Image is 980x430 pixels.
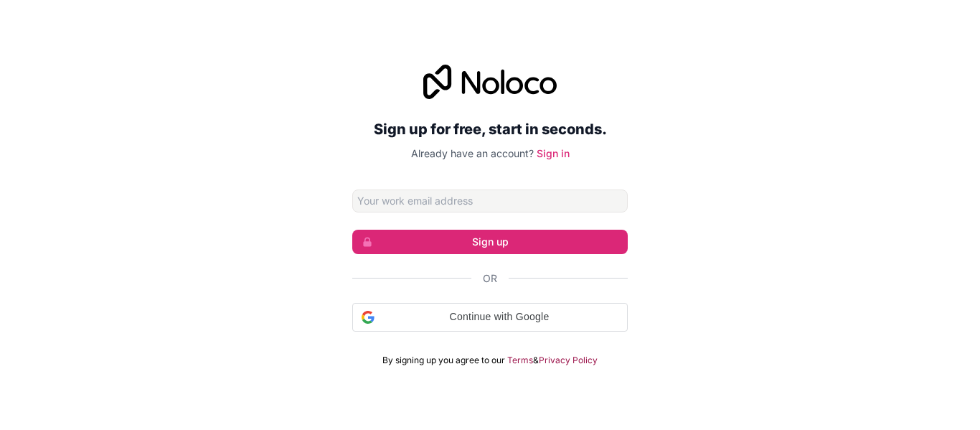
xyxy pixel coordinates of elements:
div: Continue with Google [352,303,628,332]
a: Terms [507,355,533,366]
a: Privacy Policy [539,355,598,366]
h2: Sign up for free, start in seconds. [352,116,628,142]
span: Already have an account? [411,147,534,159]
button: Sign up [352,230,628,254]
a: Sign in [537,147,570,159]
span: & [533,355,539,366]
span: By signing up you agree to our [382,355,505,366]
span: Continue with Google [380,309,618,324]
input: Email address [352,190,628,212]
span: Or [483,271,497,286]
